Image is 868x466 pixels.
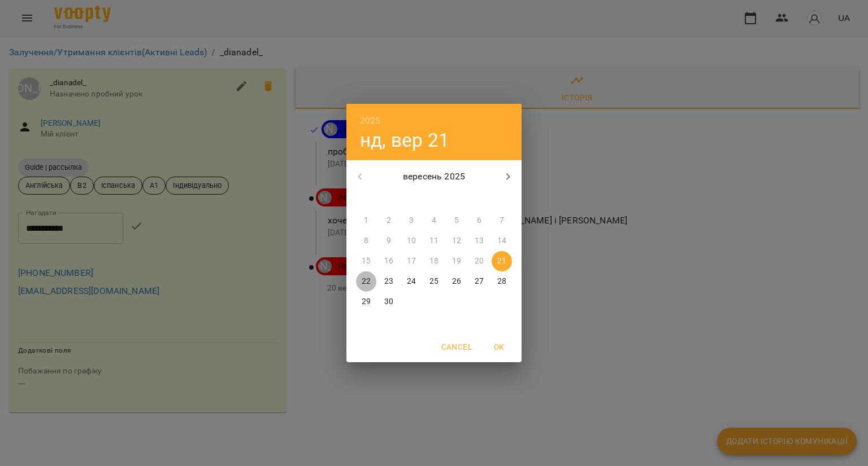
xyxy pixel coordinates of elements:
p: 22 [362,276,371,287]
span: вт [379,194,399,205]
p: 29 [362,296,371,307]
button: 29 [356,292,376,312]
p: 25 [429,276,439,287]
button: нд, вер 21 [360,129,449,152]
button: 23 [379,271,399,292]
p: 21 [497,256,506,267]
span: чт [424,194,444,205]
button: Cancel [437,337,476,357]
span: нд [492,194,512,205]
button: 21 [492,251,512,271]
span: Cancel [441,340,472,354]
button: 26 [446,271,467,292]
button: 28 [492,271,512,292]
p: вересень 2025 [374,170,495,183]
button: 25 [424,271,444,292]
span: OK [485,340,513,354]
button: 22 [356,271,376,292]
p: 24 [407,276,416,287]
button: 30 [379,292,399,312]
span: сб [469,194,489,205]
button: 24 [401,271,422,292]
p: 30 [384,296,393,307]
p: 26 [452,276,461,287]
span: пт [446,194,467,205]
button: 27 [469,271,489,292]
span: пн [356,194,376,205]
span: ср [401,194,422,205]
button: OK [481,337,517,357]
p: 27 [475,276,484,287]
p: 23 [384,276,393,287]
button: 2025 [360,113,381,129]
p: 28 [497,276,506,287]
